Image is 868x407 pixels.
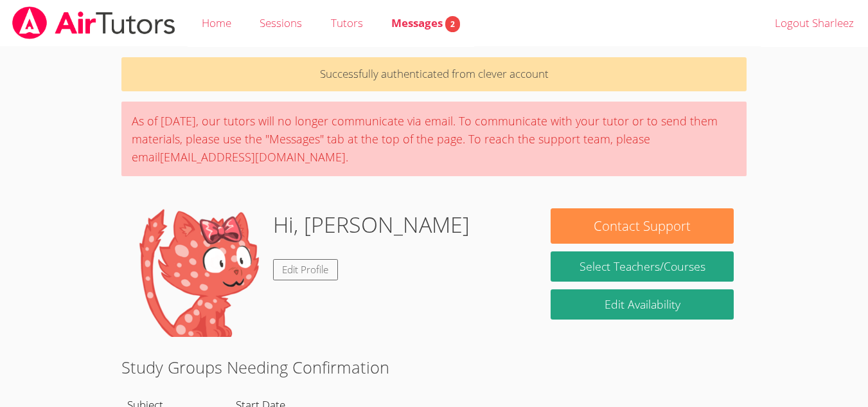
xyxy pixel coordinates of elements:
span: 2 [445,16,460,32]
h2: Study Groups Needing Confirmation [121,355,747,379]
a: Select Teachers/Courses [551,251,734,282]
a: Edit Profile [273,259,339,280]
img: airtutors_banner-c4298cdbf04f3fff15de1276eac7730deb9818008684d7c2e4769d2f7ddbe033.png [11,6,177,39]
span: Messages [391,15,460,30]
a: Edit Availability [551,289,734,320]
h1: Hi, [PERSON_NAME] [273,208,470,241]
p: Successfully authenticated from clever account [121,57,747,91]
div: As of [DATE], our tutors will no longer communicate via email. To communicate with your tutor or ... [121,102,747,176]
img: default.png [134,208,263,337]
button: Contact Support [551,208,734,244]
